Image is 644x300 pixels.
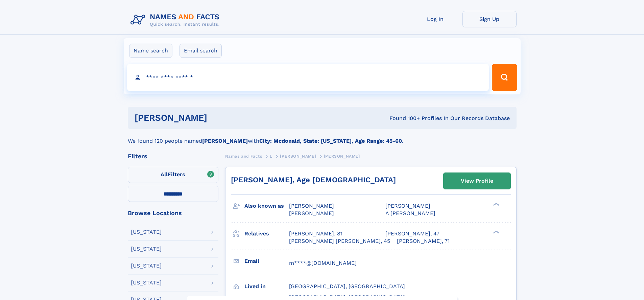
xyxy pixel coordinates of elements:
[244,228,289,239] h3: Relatives
[127,64,489,91] input: search input
[270,152,272,160] a: L
[129,44,172,58] label: Name search
[259,138,402,144] b: City: Mcdonald, State: [US_STATE], Age Range: 45-60
[324,154,360,159] span: [PERSON_NAME]
[461,173,493,189] div: View Profile
[128,167,218,183] label: Filters
[492,230,500,234] div: ❯
[270,154,272,159] span: L
[408,11,462,27] a: Log In
[131,229,162,235] div: [US_STATE]
[492,64,517,91] button: Search Button
[462,11,517,27] a: Sign Up
[397,237,450,245] a: [PERSON_NAME], 71
[128,153,218,159] div: Filters
[128,129,517,145] div: We found 120 people named with .
[289,203,334,209] span: [PERSON_NAME]
[225,152,262,160] a: Names and Facts
[385,230,439,237] a: [PERSON_NAME], 47
[492,202,500,207] div: ❯
[244,200,289,212] h3: Also known as
[128,11,225,29] img: Logo Names and Facts
[289,210,334,216] span: [PERSON_NAME]
[289,237,390,245] a: [PERSON_NAME] [PERSON_NAME], 45
[244,281,289,292] h3: Lived in
[202,138,248,144] b: [PERSON_NAME]
[161,171,168,178] span: All
[444,173,510,189] a: View Profile
[280,154,316,159] span: [PERSON_NAME]
[131,246,162,252] div: [US_STATE]
[385,203,430,209] span: [PERSON_NAME]
[280,152,316,160] a: [PERSON_NAME]
[131,263,162,269] div: [US_STATE]
[385,210,435,216] span: A [PERSON_NAME]
[131,280,162,285] div: [US_STATE]
[244,255,289,267] h3: Email
[298,115,510,122] div: Found 100+ Profiles In Our Records Database
[231,176,396,184] a: [PERSON_NAME], Age [DEMOGRAPHIC_DATA]
[180,44,222,58] label: Email search
[289,230,342,237] a: [PERSON_NAME], 81
[289,283,405,290] span: [GEOGRAPHIC_DATA], [GEOGRAPHIC_DATA]
[128,210,218,216] div: Browse Locations
[135,114,299,122] h1: [PERSON_NAME]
